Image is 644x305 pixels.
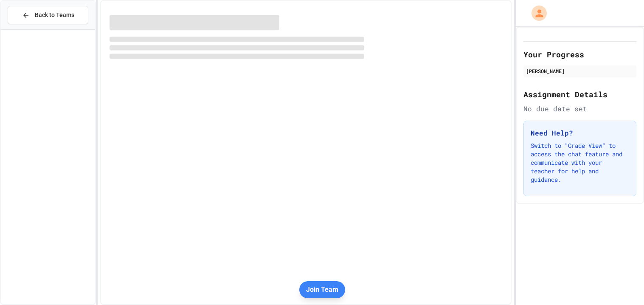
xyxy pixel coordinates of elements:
[299,281,345,298] button: Join Team
[531,128,629,138] h3: Need Help?
[531,141,629,184] p: Switch to "Grade View" to access the chat feature and communicate with your teacher for help and ...
[35,11,74,20] span: Back to Teams
[523,3,549,23] div: My Account
[523,48,636,60] h2: Your Progress
[574,234,636,270] iframe: chat widget
[523,104,636,114] div: No due date set
[608,271,636,297] iframe: chat widget
[8,6,88,24] button: Back to Teams
[523,88,636,100] h2: Assignment Details
[526,67,634,75] div: [PERSON_NAME]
